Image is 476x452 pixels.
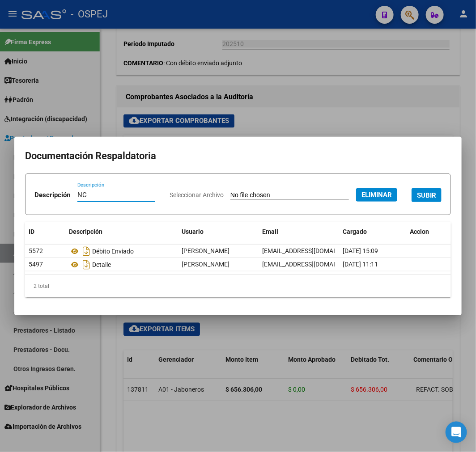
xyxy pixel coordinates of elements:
[339,222,406,241] datatable-header-cell: Cargado
[410,228,429,235] span: Accion
[65,222,178,241] datatable-header-cell: Descripción
[25,275,451,297] div: 2 total
[182,228,204,235] span: Usuario
[262,247,361,254] span: [EMAIL_ADDRESS][DOMAIN_NAME]
[417,191,436,199] span: SUBIR
[170,191,224,199] span: Seleccionar Archivo
[178,222,259,241] datatable-header-cell: Usuario
[69,228,102,235] span: Descripción
[29,228,34,235] span: ID
[81,244,92,258] i: Descargar documento
[446,422,467,443] div: Open Intercom Messenger
[182,261,229,268] span: [PERSON_NAME]
[81,258,92,272] i: Descargar documento
[25,222,65,241] datatable-header-cell: ID
[182,247,229,254] span: [PERSON_NAME]
[69,244,174,258] div: Débito Enviado
[343,228,367,235] span: Cargado
[69,258,174,272] div: Detalle
[343,261,378,268] span: [DATE] 11:11
[406,222,451,241] datatable-header-cell: Accion
[412,188,442,202] button: SUBIR
[262,228,278,235] span: Email
[361,191,392,199] span: Eliminar
[356,188,397,202] button: Eliminar
[343,247,378,254] span: [DATE] 15:09
[262,261,361,268] span: [EMAIL_ADDRESS][DOMAIN_NAME]
[25,148,451,165] h2: Documentación Respaldatoria
[29,261,43,268] span: 5497
[29,247,43,254] span: 5572
[34,190,70,200] p: Descripción
[259,222,339,241] datatable-header-cell: Email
